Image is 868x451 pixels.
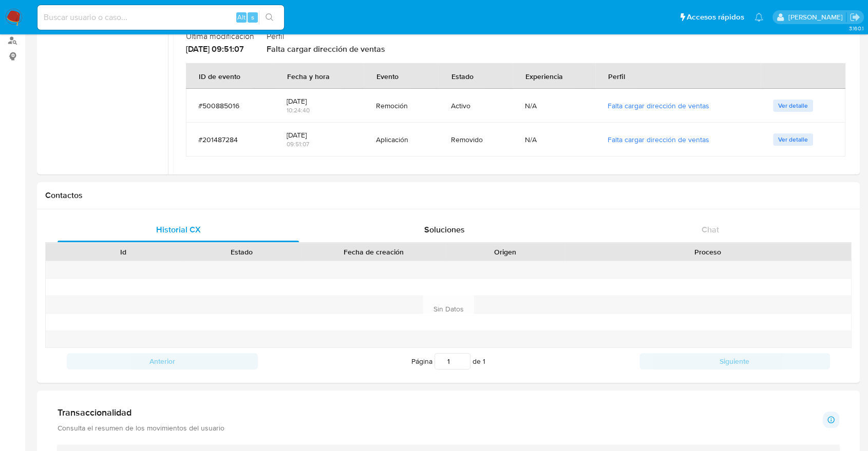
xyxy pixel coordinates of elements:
[850,12,860,23] a: Salir
[687,12,744,23] span: Accesos rápidos
[754,13,763,22] a: Notificaciones
[156,224,201,236] span: Historial CX
[190,247,294,257] div: Estado
[453,247,557,257] div: Origen
[639,353,831,369] button: Siguiente
[848,24,863,32] span: 3.160.1
[702,224,719,236] span: Chat
[67,353,258,369] button: Anterior
[308,247,439,257] div: Fecha de creación
[71,247,175,257] div: Id
[788,12,846,22] p: juan.tosini@mercadolibre.com
[237,12,246,22] span: Alt
[259,10,280,25] button: search-icon
[483,356,485,366] span: 1
[45,190,852,201] h1: Contactos
[424,224,465,236] span: Soluciones
[572,247,844,257] div: Proceso
[251,12,254,22] span: s
[37,11,284,24] input: Buscar usuario o caso...
[411,353,485,369] span: Página de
